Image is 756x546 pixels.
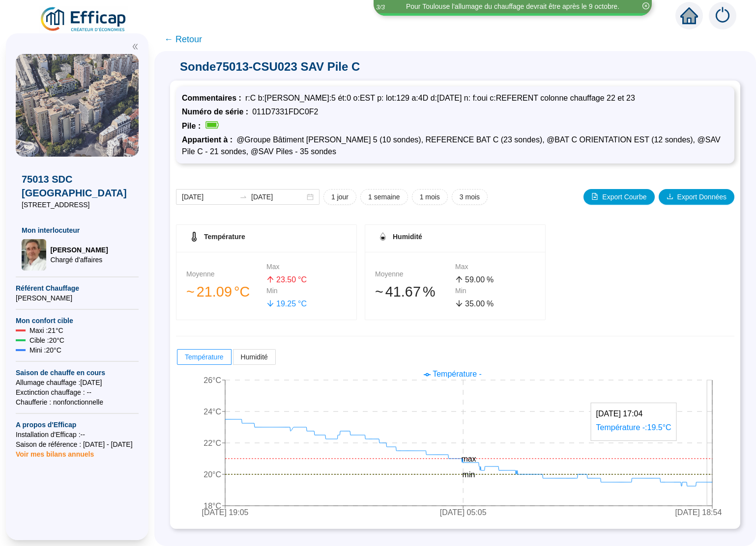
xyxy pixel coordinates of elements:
span: .67 [401,284,421,300]
div: Max [266,262,347,272]
div: Pour Toulouse l'allumage du chauffage devrait être après le 9 octobre. [406,1,619,12]
span: .25 [285,300,296,308]
i: 3 / 3 [376,3,385,11]
span: .00 [474,275,485,284]
span: °C [234,281,250,302]
span: Commentaires : [182,94,245,102]
span: 011D7331FDC0F2 [252,108,318,116]
div: Moyenne [375,269,455,279]
tspan: 18°C [204,502,221,510]
span: ← Retour [164,32,202,46]
button: 3 mois [452,189,488,205]
div: Min [455,286,535,296]
span: Numéro de série : [182,108,252,116]
span: home [680,7,698,25]
span: 21 [197,284,212,300]
span: 1 semaine [368,192,400,202]
span: Mon interlocuteur [22,225,133,235]
span: arrow-up [266,275,274,283]
span: download [667,193,673,200]
span: % [487,298,494,310]
span: Exctinction chauffage : -- [16,387,139,397]
input: Date de début [182,192,235,202]
span: °C [298,274,307,286]
tspan: [DATE] 05:05 [440,509,487,517]
button: Export Données [659,189,734,205]
span: double-left [132,43,139,50]
button: 1 semaine [360,189,408,205]
span: swap-right [239,193,247,201]
span: Température [204,233,245,241]
tspan: max [461,455,476,463]
span: 󠁾~ [186,281,195,302]
span: arrow-down [455,300,463,307]
span: °C [298,298,307,310]
span: .50 [285,275,296,284]
span: 59 [465,275,474,284]
span: Température - [433,370,482,378]
span: [STREET_ADDRESS] [22,200,133,210]
div: Min [266,286,347,296]
span: Installation d'Efficap : -- [16,430,139,439]
span: Température [185,353,224,361]
span: 19 [276,300,285,308]
span: close-circle [642,2,649,9]
span: 󠁾~ [375,281,383,302]
span: Allumage chauffage : [DATE] [16,378,139,387]
span: to [239,193,247,201]
span: Mon confort cible [16,316,139,326]
span: Mini : 20 °C [29,345,61,355]
tspan: 24°C [204,408,221,416]
span: [PERSON_NAME] [16,293,139,303]
span: Saison de chauffe en cours [16,368,139,378]
tspan: [DATE] 18:54 [675,509,722,517]
span: r:C b:[PERSON_NAME]:5 ét:0 o:EST p: lot:129 a:4D d:[DATE] n: f:oui c:REFERENT colonne chauffage 2... [245,94,635,102]
span: 1 mois [420,192,440,202]
span: @Groupe Bâtiment [PERSON_NAME] 5 (10 sondes), REFERENCE BAT C (23 sondes), @BAT C ORIENTATION EST... [182,136,721,156]
tspan: 26°C [204,376,221,384]
input: Date de fin [251,192,305,202]
span: Maxi : 21 °C [29,326,63,335]
span: Appartient à : [182,136,236,144]
button: 1 jour [323,189,356,205]
span: 75013 SDC [GEOGRAPHIC_DATA] [22,172,133,200]
span: Humidité [393,233,422,241]
span: 41 [385,284,401,300]
span: arrow-down [266,300,274,307]
img: efficap energie logo [39,6,128,33]
span: A propos d'Efficap [16,420,139,430]
div: Max [455,262,535,272]
span: 23 [276,275,285,284]
span: arrow-up [455,275,463,283]
span: 3 mois [460,192,480,202]
img: alerts [709,2,736,29]
tspan: [DATE] 19:05 [202,509,249,517]
span: .09 [212,284,232,300]
span: Chargé d'affaires [50,255,108,265]
tspan: 22°C [204,439,221,447]
span: file-image [591,193,598,200]
span: [PERSON_NAME] [50,245,108,255]
button: Export Courbe [583,189,654,205]
span: Chaufferie : non fonctionnelle [16,397,139,407]
span: Sonde 75013-CSU023 SAV Pile C [170,59,740,75]
div: Moyenne [186,269,266,279]
span: 35 [465,300,474,308]
tspan: 20°C [204,470,221,479]
span: Voir mes bilans annuels [16,444,94,458]
span: Pile : [182,122,204,130]
span: % [487,274,494,286]
button: 1 mois [412,189,448,205]
span: Export Courbe [602,192,646,202]
span: % [423,281,436,302]
span: Cible : 20 °C [29,335,64,345]
img: Chargé d'affaires [22,239,46,271]
tspan: min [463,470,475,479]
span: 1 jour [331,192,349,202]
span: .00 [474,300,485,308]
span: Export Données [677,192,727,202]
span: Référent Chauffage [16,283,139,293]
span: Saison de référence : [DATE] - [DATE] [16,439,139,449]
span: Humidité [241,353,268,361]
